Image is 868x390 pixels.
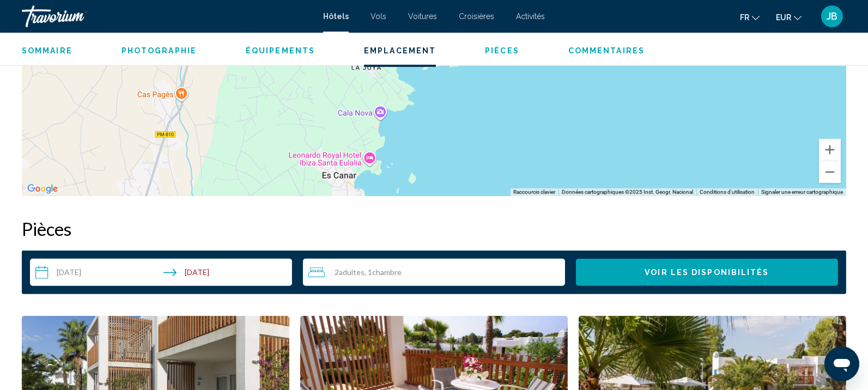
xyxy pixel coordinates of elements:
[485,46,519,56] button: Pièces
[303,259,565,286] button: Travelers: 2 adults, 0 children
[776,9,802,25] button: Change currency
[827,11,837,22] span: JB
[22,218,846,240] h2: Pièces
[568,46,645,55] span: Commentaires
[408,12,437,21] a: Voitures
[516,12,545,21] a: Activités
[568,46,645,56] button: Commentaires
[776,13,791,22] span: EUR
[22,5,312,27] a: Travorium
[30,259,292,286] button: Check-in date: Sep 14, 2025 Check-out date: Sep 21, 2025
[761,189,843,195] a: Signaler une erreur cartographique
[22,46,72,55] span: Sommaire
[364,46,436,56] button: Emplacement
[22,46,72,56] button: Sommaire
[246,46,315,56] button: Équipements
[246,46,315,55] span: Équipements
[371,12,386,21] a: Vols
[459,12,494,21] a: Croisières
[819,161,841,183] button: Zoom arrière
[576,259,838,286] button: Voir les disponibilités
[323,12,349,21] a: Hôtels
[700,189,755,195] a: Conditions d'utilisation
[364,46,436,55] span: Emplacement
[485,46,519,55] span: Pièces
[562,189,693,195] span: Données cartographiques ©2025 Inst. Geogr. Nacional
[372,267,402,277] span: Chambre
[339,267,365,277] span: Adultes
[819,139,841,161] button: Zoom avant
[513,188,555,196] button: Raccourcis clavier
[818,5,846,28] button: User Menu
[365,268,402,277] span: , 1
[30,259,838,286] div: Search widget
[645,269,769,277] span: Voir les disponibilités
[740,9,760,25] button: Change language
[25,182,60,196] a: Ouvrir cette zone dans Google Maps (dans une nouvelle fenêtre)
[335,268,365,277] span: 2
[740,13,749,22] span: fr
[824,346,859,381] iframe: Bouton de lancement de la fenêtre de messagerie
[122,46,197,56] button: Photographie
[25,182,60,196] img: Google
[122,46,197,55] span: Photographie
